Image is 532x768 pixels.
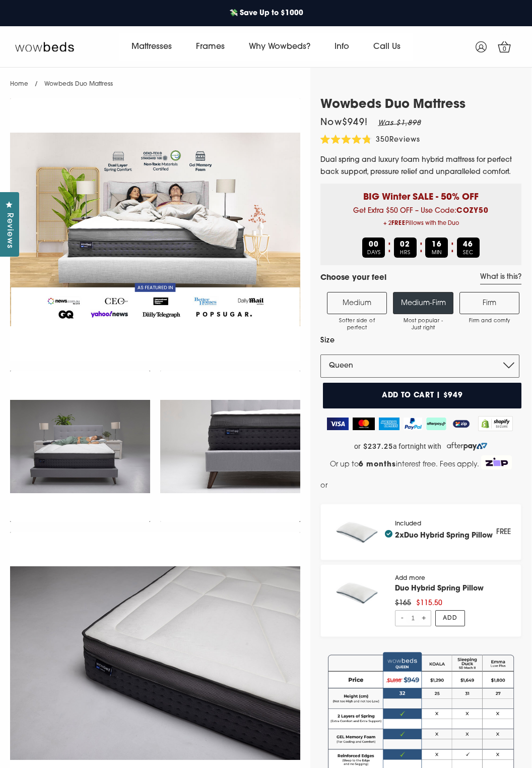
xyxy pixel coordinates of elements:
img: Wow Beds Logo [15,41,74,51]
img: pillow_140x.png [331,514,385,550]
span: Reviews [3,213,16,249]
label: Medium [327,292,387,314]
img: American Express Logo [379,418,400,430]
label: Medium-Firm [393,292,453,314]
b: 02 [400,241,410,249]
span: - [400,611,406,625]
span: Firm and comfy [465,318,514,325]
a: or $237.25 a fortnight with [320,439,521,454]
div: MIN [425,238,448,258]
span: Now $949 ! [320,119,368,128]
span: Dual spring and luxury foam hybrid mattress for perfect back support, pressure relief and unparal... [320,156,512,176]
img: Visa Logo [327,418,349,430]
div: Included [395,520,493,544]
nav: breadcrumbs [10,68,113,93]
span: Get Extra $50 OFF – Use Code: [328,207,514,230]
strong: $237.25 [363,442,393,451]
a: What is this? [480,273,521,284]
img: pillow_140x.png [331,575,385,610]
div: Add more [395,575,484,597]
a: Duo Hybrid Spring Pillow [395,585,484,593]
img: Shopify secure badge [478,416,513,431]
span: Softer side of perfect [332,318,381,332]
span: a fortnight with [393,442,441,451]
b: 46 [463,241,473,249]
a: 0 [492,34,517,60]
b: 00 [369,241,379,249]
div: HRS [394,238,417,258]
b: COZY50 [456,207,489,215]
a: Why Wowbeds? [237,33,322,61]
span: Wowbeds Duo Mattress [44,81,113,87]
span: Reviews [389,136,420,144]
label: Size [320,334,519,347]
a: Home [10,81,28,87]
div: DAYS [362,238,385,258]
label: Firm [459,292,519,314]
b: 16 [432,241,442,249]
img: MasterCard Logo [353,418,375,430]
a: 💸 Save Up to $1000 [224,3,308,24]
div: FREE [496,526,511,539]
h1: Wowbeds Duo Mattress [320,98,521,112]
span: + 2 Pillows with the Duo [328,217,514,230]
span: + [421,611,427,625]
a: Call Us [361,33,413,61]
div: SEC [457,238,480,258]
em: Was $1,898 [378,120,421,127]
span: $115.50 [416,600,442,607]
p: BIG Winter SALE - 50% OFF [328,184,514,204]
strong: 6 months [359,461,396,468]
span: 350 [376,136,389,144]
img: ZipPay Logo [450,418,472,430]
b: FREE [391,221,406,226]
button: Add to cart | $949 [323,383,521,408]
span: or [320,480,328,492]
span: Or up to interest free. Fees apply. [330,461,479,468]
a: Info [322,33,361,61]
span: 0 [500,44,510,54]
span: Most popular - Just right [398,318,447,332]
img: AfterPay Logo [426,418,446,430]
h4: Choose your feel [320,273,386,284]
img: PayPal Logo [404,418,423,430]
a: Duo Hybrid Spring Pillow [404,532,493,540]
span: $165 [395,600,411,607]
iframe: PayPal Message 1 [330,480,521,495]
span: / [35,81,38,87]
a: Frames [184,33,237,61]
span: or [354,442,361,451]
img: Zip Logo [481,455,512,469]
a: Mattresses [119,33,184,61]
div: 350Reviews [320,135,420,146]
a: Add [435,610,465,626]
h4: 2x [385,530,493,540]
